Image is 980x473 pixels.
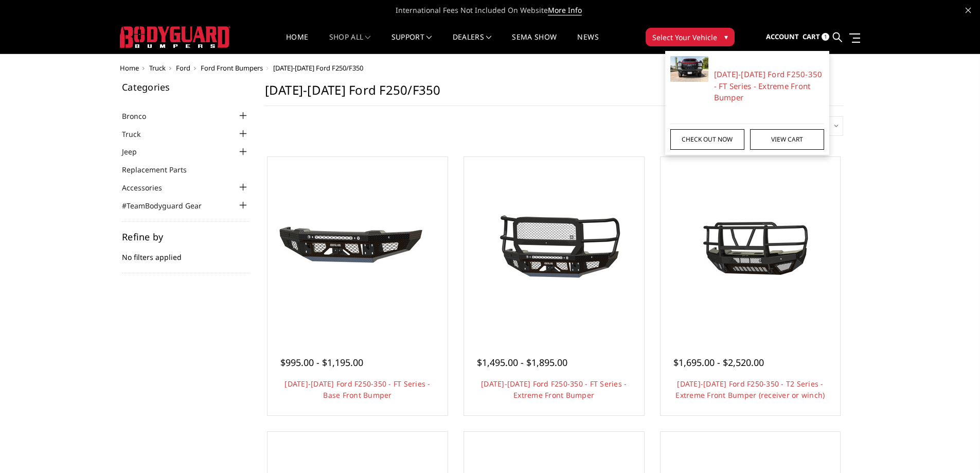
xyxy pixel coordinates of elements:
[822,33,829,41] span: 1
[577,33,598,54] a: News
[675,379,825,400] a: [DATE]-[DATE] Ford F250-350 - T2 Series - Extreme Front Bumper (receiver or winch)
[929,424,980,473] iframe: Chat Widget
[122,111,159,121] a: Bronco
[477,356,567,369] span: $1,495.00 - $1,895.00
[122,82,250,92] h5: Categories
[122,232,250,241] h5: Refine by
[668,201,832,293] img: 2023-2026 Ford F250-350 - T2 Series - Extreme Front Bumper (receiver or winch)
[122,164,200,175] a: Replacement Parts
[122,200,215,211] a: #TeamBodyguard Gear
[803,23,829,51] a: Cart 1
[481,379,627,400] a: [DATE]-[DATE] Ford F250-350 - FT Series - Extreme Front Bumper
[467,160,642,335] a: 2023-2026 Ford F250-350 - FT Series - Extreme Front Bumper 2023-2026 Ford F250-350 - FT Series - ...
[724,31,728,42] span: ▾
[120,63,139,73] a: Home
[280,356,363,369] span: $995.00 - $1,195.00
[122,232,250,273] div: No filters applied
[714,106,742,116] span: $1,895.00
[391,33,432,54] a: Support
[646,28,735,46] button: Select Your Vehicle
[670,56,709,82] img: 2023-2026 Ford F250-350 - FT Series - Extreme Front Bumper
[284,379,430,400] a: [DATE]-[DATE] Ford F250-350 - FT Series - Base Front Bumper
[122,182,175,193] a: Accessories
[512,33,557,54] a: SEMA Show
[766,23,799,51] a: Account
[548,5,582,15] a: More Info
[201,63,263,73] a: Ford Front Bumpers
[673,356,764,369] span: $1,695.00 - $2,520.00
[803,32,820,41] span: Cart
[670,129,744,150] a: Check out now
[265,82,843,106] h1: [DATE]-[DATE] Ford F250/F350
[122,146,150,157] a: Jeep
[176,63,190,73] a: Ford
[652,32,717,43] span: Select Your Vehicle
[750,129,824,150] a: View Cart
[270,160,445,335] a: 2023-2025 Ford F250-350 - FT Series - Base Front Bumper
[714,68,825,103] a: [DATE]-[DATE] Ford F250-350 - FT Series - Extreme Front Bumper
[275,208,440,286] img: 2023-2025 Ford F250-350 - FT Series - Base Front Bumper
[122,129,153,139] a: Truck
[766,32,799,41] span: Account
[273,63,363,73] span: [DATE]-[DATE] Ford F250/F350
[663,160,838,335] a: 2023-2026 Ford F250-350 - T2 Series - Extreme Front Bumper (receiver or winch) 2023-2026 Ford F25...
[286,33,308,54] a: Home
[120,26,230,48] img: BODYGUARD BUMPERS
[329,33,371,54] a: shop all
[714,57,754,67] span: BODYGUARD
[453,33,492,54] a: Dealers
[149,63,166,73] a: Truck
